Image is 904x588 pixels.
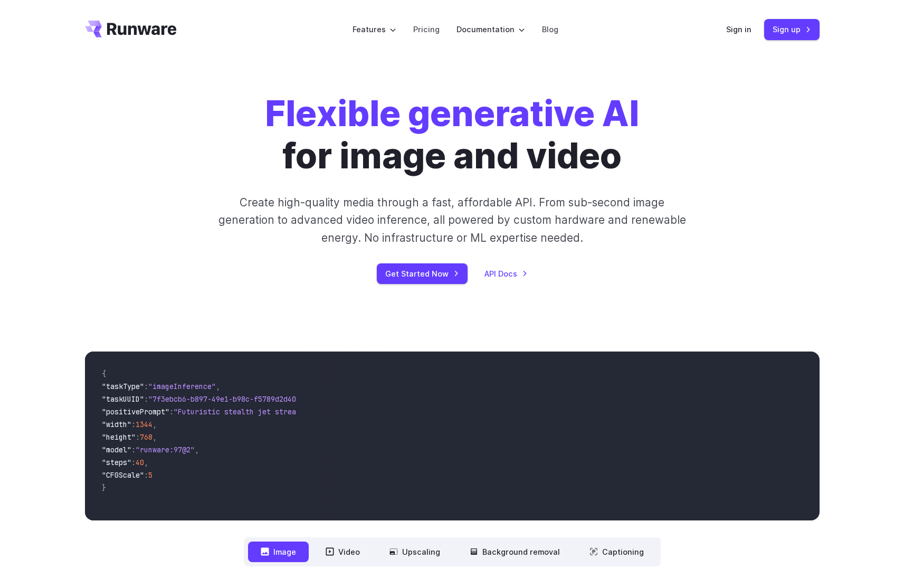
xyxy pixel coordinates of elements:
[140,432,153,442] span: 768
[102,407,169,416] span: "positivePrompt"
[136,458,144,467] span: 40
[102,470,144,480] span: "CFGScale"
[102,394,144,404] span: "taskUUID"
[542,23,558,35] a: Blog
[102,445,131,454] span: "model"
[577,542,656,562] button: Captioning
[456,23,525,35] label: Documentation
[764,19,820,40] a: Sign up
[217,194,687,246] p: Create high-quality media through a fast, affordable API. From sub-second image generation to adv...
[131,445,136,454] span: :
[353,23,396,35] label: Features
[377,263,468,284] a: Get Started Now
[136,420,153,429] span: 1344
[144,470,148,480] span: :
[377,542,453,562] button: Upscaling
[169,407,174,416] span: :
[148,382,216,391] span: "imageInference"
[131,420,136,429] span: :
[136,432,140,442] span: :
[265,93,639,177] h1: for image and video
[85,21,177,37] a: Go to /
[413,23,440,35] a: Pricing
[102,483,106,492] span: }
[726,23,751,35] a: Sign in
[484,268,528,280] a: API Docs
[144,394,148,404] span: :
[195,445,199,454] span: ,
[144,458,148,467] span: ,
[174,407,558,416] span: "Futuristic stealth jet streaking through a neon-lit cityscape with glowing purple exhaust"
[102,432,136,442] span: "height"
[102,420,131,429] span: "width"
[102,458,131,467] span: "steps"
[131,458,136,467] span: :
[457,542,573,562] button: Background removal
[153,432,157,442] span: ,
[153,420,157,429] span: ,
[313,542,373,562] button: Video
[265,92,639,135] strong: Flexible generative AI
[102,382,144,391] span: "taskType"
[216,382,220,391] span: ,
[148,470,153,480] span: 5
[102,369,106,378] span: {
[144,382,148,391] span: :
[148,394,309,404] span: "7f3ebcb6-b897-49e1-b98c-f5789d2d40d7"
[248,542,309,562] button: Image
[136,445,195,454] span: "runware:97@2"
